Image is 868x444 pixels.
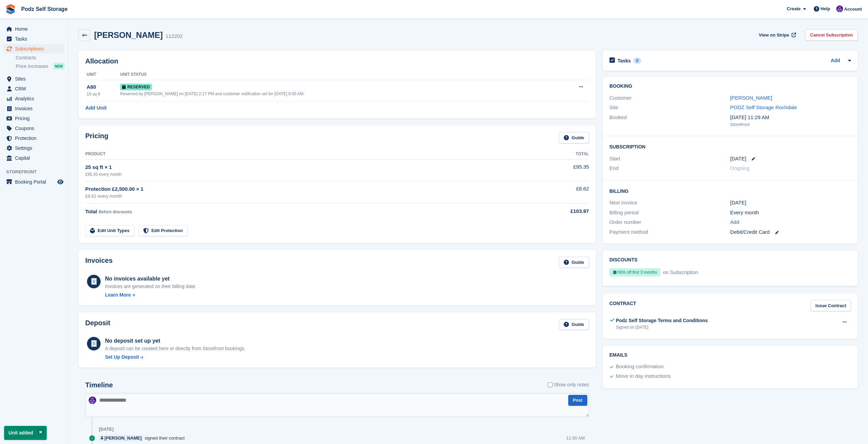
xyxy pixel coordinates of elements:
div: Protection £2,500.00 × 1 [85,185,512,193]
span: Create [787,5,800,12]
h2: Discounts [609,257,851,263]
span: Sites [15,74,56,84]
div: Set Up Deposit [105,354,139,361]
h2: Subscription [609,143,851,150]
div: Storefront [730,121,851,128]
a: Set Up Deposit [105,354,246,361]
p: A deposit can be created here or directly from Storefront bookings. [105,345,246,352]
a: menu [3,34,64,44]
a: Guide [559,319,589,330]
div: Site [609,104,730,112]
div: No deposit set up yet [105,337,246,345]
a: [PERSON_NAME] [730,95,772,101]
a: Podz Self Storage [18,3,70,15]
div: Customer [609,94,730,102]
span: Capital [15,153,56,163]
a: menu [3,44,64,54]
a: Preview store [56,178,64,186]
a: [PERSON_NAME] [99,435,143,441]
th: Product [85,149,512,160]
div: No invoices available yet [105,275,196,283]
a: PODZ Self Storage Rochdale [730,104,797,110]
input: Show only notes [548,381,553,388]
span: Storefront [6,169,68,175]
div: Booking confirmation [616,363,664,371]
a: menu [3,24,64,34]
div: Next invoice [609,199,730,207]
div: 15 sq ft [87,91,120,97]
div: [DATE] [99,427,114,432]
td: £8.62 [512,181,589,203]
a: Add [831,57,840,65]
a: Guide [559,257,589,268]
th: Unit [85,69,120,80]
a: Cancel Subscription [805,29,858,41]
span: Invoices [15,104,56,113]
a: menu [3,114,64,123]
a: Learn More [105,291,196,299]
div: [PERSON_NAME] [104,435,142,441]
span: Total [85,209,97,214]
div: £8.62 every month [85,193,512,200]
h2: Billing [609,187,851,194]
div: Invoices are generated on their billing date. [105,283,196,290]
a: Contracts [16,55,64,61]
a: menu [3,143,64,153]
div: £103.97 [512,207,589,215]
div: Learn More [105,291,131,299]
div: Payment method [609,228,730,236]
span: Home [15,24,56,34]
div: £95.35 every month [85,171,512,177]
span: Tasks [15,34,56,44]
a: Price increases NEW [16,62,64,70]
th: Total [512,149,589,160]
div: Every month [730,209,851,217]
div: Move in day instructions [616,372,671,381]
a: Guide [559,132,589,143]
span: Booking Portal [15,177,56,187]
div: 50% off first 3 months [609,268,660,276]
a: Issue Contract [811,300,851,311]
time: 2025-10-06 00:00:00 UTC [730,155,746,163]
td: £95.35 [512,159,589,181]
div: [DATE] 11:29 AM [730,114,851,121]
div: 11:30 AM [566,435,585,441]
div: Order number [609,218,730,226]
div: Podz Self Storage Terms and Conditions [616,317,708,324]
a: Edit Protection [138,225,188,237]
a: View on Stripe [756,29,797,41]
span: Ongoing [730,165,750,171]
span: View on Stripe [759,32,789,39]
span: Coupons [15,124,56,133]
span: Reserved [120,84,152,90]
div: Debit/Credit Card [730,228,851,236]
span: on Subscription [662,269,698,275]
div: 0 [633,58,641,64]
label: Show only notes [548,381,589,388]
button: Post [568,395,587,406]
h2: Contract [609,300,636,311]
span: Protection [15,133,56,143]
span: Pricing [15,114,56,123]
a: Add Unit [85,104,106,112]
a: menu [3,74,64,84]
a: menu [3,104,64,113]
h2: Deposit [85,319,110,330]
div: NEW [53,63,64,70]
h2: Pricing [85,132,108,143]
span: Subscriptions [15,44,56,54]
span: Settings [15,143,56,153]
h2: [PERSON_NAME] [94,30,163,40]
div: Signed on [DATE] [616,324,708,330]
a: menu [3,84,64,94]
div: Start [609,155,730,163]
a: menu [3,177,64,187]
a: Add [730,218,739,226]
img: Jawed Chowdhary [89,397,96,404]
div: [DATE] [730,199,851,207]
h2: Allocation [85,57,589,65]
a: menu [3,124,64,133]
a: menu [3,153,64,163]
a: menu [3,133,64,143]
span: Before discounts [99,210,132,214]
